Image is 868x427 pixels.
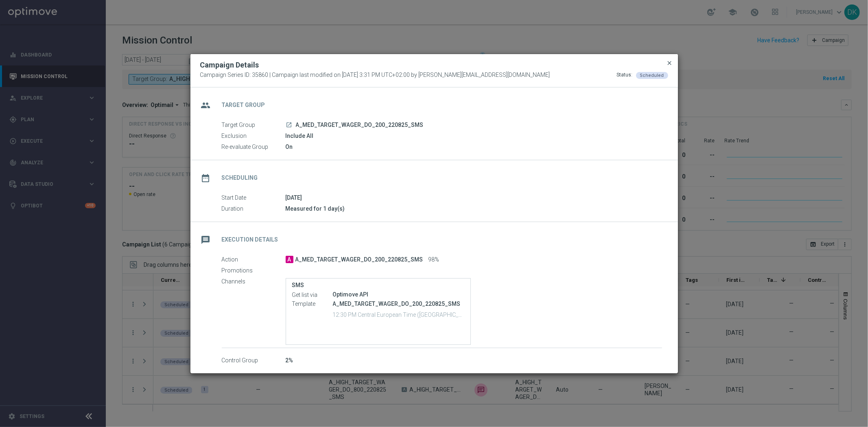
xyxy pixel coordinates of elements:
[333,300,464,307] p: A_MED_TARGET_WAGER_DO_200_220825_SMS
[199,171,213,185] i: date_range
[222,174,258,182] h2: Scheduling
[295,256,423,264] span: A_MED_TARGET_WAGER_DO_200_220825_SMS
[199,98,213,113] i: group
[222,256,286,264] label: Action
[199,233,213,247] i: message
[292,282,464,289] label: SMS
[222,236,278,244] h2: Execution Details
[222,267,286,274] label: Promotions
[222,101,265,109] h2: Target Group
[667,60,673,66] span: close
[286,122,293,128] i: launch
[286,205,662,213] div: Measured for 1 day(s)
[222,205,286,213] label: Duration
[333,290,464,298] div: Optimove API
[286,122,293,129] a: launch
[222,144,286,151] label: Re-evaluate Group
[222,357,286,364] label: Control Group
[636,72,668,78] colored-tag: Scheduled
[286,143,662,151] div: On
[222,133,286,140] label: Exclusion
[640,73,664,78] span: Scheduled
[292,291,333,298] label: Get list via
[286,356,662,364] div: 2%
[429,256,439,264] span: 98%
[296,122,424,129] span: A_MED_TARGET_WAGER_DO_200_220825_SMS
[286,256,293,263] span: A
[222,122,286,129] label: Target Group
[333,310,464,318] p: 12:30 PM Central European Time ([GEOGRAPHIC_DATA]) (UTC +02:00)
[286,132,662,140] div: Include All
[200,60,259,70] h2: Campaign Details
[200,72,550,79] span: Campaign Series ID: 35860 | Campaign last modified on [DATE] 3:31 PM UTC+02:00 by [PERSON_NAME][E...
[222,194,286,202] label: Start Date
[286,194,662,202] div: [DATE]
[617,72,633,79] div: Status:
[222,278,286,285] label: Channels
[292,300,333,307] label: Template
